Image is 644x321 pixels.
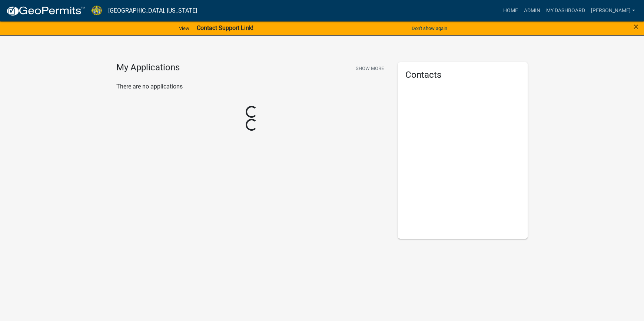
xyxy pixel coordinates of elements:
[588,4,638,18] a: [PERSON_NAME]
[500,4,521,18] a: Home
[116,82,387,91] p: There are no applications
[405,70,520,80] h5: Contacts
[409,22,450,34] button: Don't show again
[91,6,102,16] img: Jasper County, South Carolina
[634,22,638,31] button: Close
[543,4,588,18] a: My Dashboard
[108,4,197,17] a: [GEOGRAPHIC_DATA], [US_STATE]
[521,4,543,18] a: Admin
[116,62,180,73] h4: My Applications
[176,22,192,34] a: View
[634,21,638,32] span: ×
[197,24,253,31] strong: Contact Support Link!
[353,62,387,74] button: Show More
